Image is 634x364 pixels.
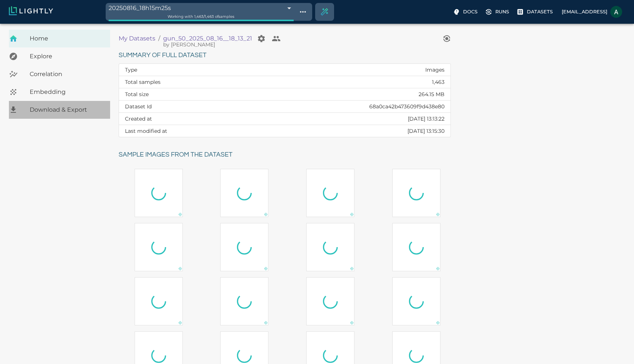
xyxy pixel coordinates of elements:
a: Correlation [9,65,110,83]
td: 68a0ca42b473609f9d438e80 [246,101,450,113]
a: Embedding [9,83,110,101]
p: Datasets [527,8,553,15]
img: Lightly [9,6,53,15]
nav: breadcrumb [119,31,439,46]
label: Docs [451,6,481,18]
td: [DATE] 13:13:22 [246,113,450,125]
button: Manage your dataset [254,31,269,46]
td: [DATE] 13:15:30 [246,125,450,137]
th: Type [119,64,246,76]
li: / [158,34,160,43]
th: Total samples [119,76,246,88]
label: [EMAIL_ADDRESS]Aryan Behmardi [559,4,625,20]
a: gun_50_2025_08_16__18_13_21 [163,34,252,43]
a: Download & Export [9,101,110,119]
a: Explore [9,47,110,65]
span: Explore [30,52,104,61]
th: Created at [119,113,246,125]
p: [EMAIL_ADDRESS] [562,8,607,15]
td: 1,463 [246,76,450,88]
p: Runs [495,8,509,15]
span: Download & Export [30,105,104,114]
div: Create selection [316,3,333,21]
span: Home [30,34,104,43]
th: Last modified at [119,125,246,137]
span: Correlation [30,70,104,79]
button: View worker run detail [439,31,454,46]
div: 20250816_18h15m25s [109,3,294,13]
table: dataset summary [119,64,450,137]
button: Show tag tree [297,6,309,18]
p: Docs [463,8,478,15]
nav: explore, analyze, sample, metadata, embedding, correlations label, download your dataset [9,30,110,119]
a: My Datasets [119,34,155,43]
th: Dataset Id [119,101,246,113]
span: Working with 1,463 / 1,463 of samples [168,14,234,19]
h6: Summary of full dataset [119,50,451,61]
span: Embedding [30,88,104,96]
button: Collaborate on your dataset [269,31,284,46]
img: Aryan Behmardi [610,6,622,18]
th: Total size [119,88,246,101]
label: Datasets [515,6,556,18]
td: Images [246,64,450,76]
label: Runs [483,6,512,18]
h6: Sample images from the dataset [119,149,456,161]
a: Home [9,30,110,47]
td: 264.15 MB [246,88,450,101]
span: Chip Ray (Teknoir) [163,41,215,48]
